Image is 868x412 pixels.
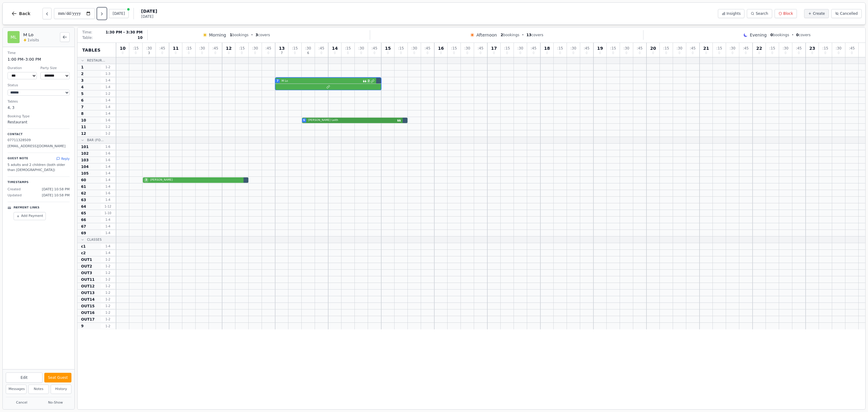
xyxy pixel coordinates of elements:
button: Edit [6,372,42,383]
span: 61 [81,184,86,189]
span: 21 [703,46,709,50]
span: 0 [599,52,601,55]
span: : 15 [239,46,245,50]
span: : 15 [451,46,457,50]
span: 0 [519,52,521,55]
span: : 45 [637,46,643,50]
span: 62 [81,191,86,196]
span: 0 [796,33,799,37]
span: 64 [81,204,86,209]
dt: Time [8,51,70,56]
span: : 30 [517,46,523,50]
span: 1 - 4 [101,251,115,255]
button: Notes [28,385,49,394]
span: 6 [303,118,305,122]
span: 1 - 2 [101,131,115,136]
span: 1 - 4 [101,244,115,249]
span: 0 [798,52,800,55]
span: 1 - 4 [101,171,115,176]
span: 1 - 2 [101,91,115,96]
span: 1 - 4 [101,105,115,109]
span: 1 - 2 [101,324,115,328]
span: 12 [226,46,231,50]
span: 7 [277,79,278,83]
span: 104 [81,164,89,169]
span: 103 [81,158,89,163]
span: : 30 [199,46,205,50]
span: 13 [526,33,531,37]
span: 1 - 4 [101,78,115,83]
span: 6 [307,52,309,55]
span: : 45 [212,46,218,50]
span: 1 - 2 [101,264,115,268]
span: bookings [230,33,248,37]
span: 7 [81,105,83,109]
span: 6 [81,98,83,103]
span: 17 [491,46,497,50]
span: : 30 [358,46,364,50]
span: Search [756,11,768,16]
span: Morning [209,32,226,38]
span: Back [19,11,30,16]
span: 0 [811,52,813,55]
span: c2 [81,251,86,255]
span: Create [813,11,825,16]
span: 0 [625,52,627,55]
button: Back [6,6,35,21]
span: 0 [135,52,137,55]
span: : 15 [398,46,404,50]
span: : 15 [133,46,139,50]
span: OUT12 [81,284,95,289]
span: : 30 [252,46,258,50]
p: Guest Note [8,157,28,161]
span: 1 [81,65,83,70]
button: Messages [6,385,27,394]
span: 1 visits [27,38,39,43]
dt: Status [8,83,70,88]
span: : 45 [584,46,590,50]
span: 11 [173,46,178,50]
span: 1 - 4 [101,164,115,169]
span: 1 - 10 [101,211,115,215]
button: Add Payment [14,212,46,220]
button: Back to bookings list [60,32,70,42]
span: 1 - 4 [101,111,115,116]
dd: 4, 3 [8,105,70,110]
span: 11 [81,125,86,129]
span: OUT15 [81,304,95,309]
span: 3 [256,33,258,37]
span: : 30 [571,46,576,50]
span: 1 - 6 [101,151,115,156]
dt: Party Size [40,66,70,71]
span: • [791,33,794,37]
span: 0 [426,52,428,55]
span: 1 - 4 [101,231,115,235]
span: 65 [81,211,86,216]
button: Seat Guest [44,373,71,382]
span: 0 [718,52,720,55]
span: 18 [544,46,550,50]
span: [DATE] [141,8,157,14]
span: 1 - 2 [101,271,115,275]
span: 63 [81,198,86,202]
dd: 1:00 PM – 3:00 PM [8,56,70,62]
span: : 15 [345,46,351,50]
span: 0 [122,52,124,55]
span: Table: [82,35,93,40]
span: Tables [82,47,101,53]
span: 0 [705,52,707,55]
button: Search [747,9,772,18]
span: • [251,33,253,37]
span: : 45 [531,46,536,50]
dt: Booking Type [8,114,70,119]
span: : 15 [557,46,563,50]
span: 0 [838,52,839,55]
span: : 30 [146,46,152,50]
span: 5 [81,91,83,96]
span: 0 [175,52,177,55]
span: 0 [559,52,561,55]
span: Evening [750,32,767,38]
span: Created [8,187,21,192]
span: 20 [650,46,656,50]
span: : 45 [796,46,802,50]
